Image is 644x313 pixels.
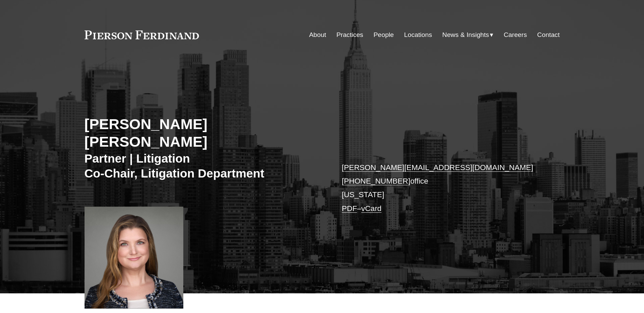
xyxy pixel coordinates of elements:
[537,28,559,41] a: Contact
[342,177,410,185] a: [PHONE_NUMBER]
[404,28,432,41] a: Locations
[342,161,540,215] p: office [US_STATE] –
[342,163,533,172] a: [PERSON_NAME][EMAIL_ADDRESS][DOMAIN_NAME]
[309,28,326,41] a: About
[373,28,394,41] a: People
[336,28,363,41] a: Practices
[85,151,322,181] h3: Partner | Litigation Co-Chair, Litigation Department
[442,29,489,41] span: News & Insights
[361,204,382,213] a: vCard
[504,28,527,41] a: Careers
[442,28,494,41] a: folder dropdown
[342,204,357,213] a: PDF
[85,115,322,151] h2: [PERSON_NAME] [PERSON_NAME]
